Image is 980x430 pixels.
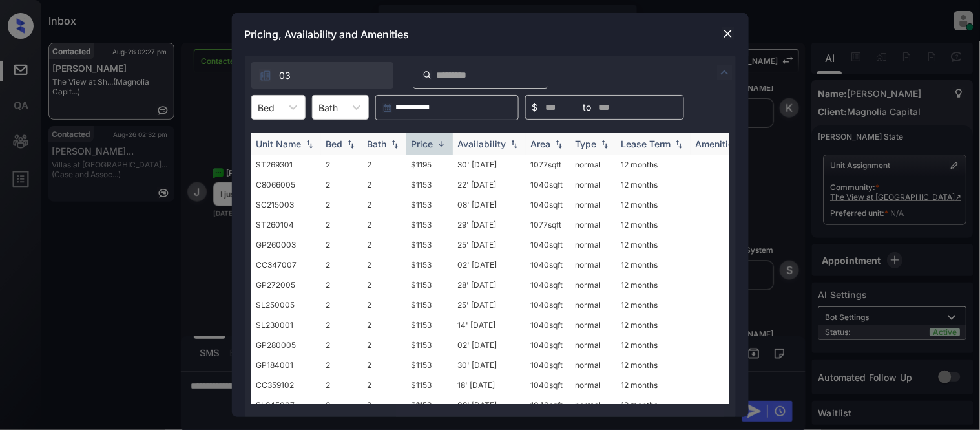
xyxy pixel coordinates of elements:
img: sorting [344,140,357,149]
td: $1153 [406,335,453,355]
td: 08' [DATE] [453,395,526,415]
td: 2 [321,275,362,295]
td: 2 [321,315,362,335]
td: 1040 sqft [526,255,570,275]
td: 28' [DATE] [453,275,526,295]
img: sorting [435,139,448,149]
span: $ [532,100,538,114]
td: normal [570,255,616,275]
td: CC359102 [251,375,321,395]
td: 12 months [616,335,691,355]
div: Price [412,138,433,149]
img: sorting [672,140,685,149]
td: $1153 [406,175,453,195]
td: 1040 sqft [526,355,570,375]
td: SL250005 [251,295,321,315]
td: SC215003 [251,195,321,215]
td: 2 [321,335,362,355]
span: 03 [280,69,291,83]
td: GP260003 [251,235,321,255]
td: 2 [321,215,362,235]
div: Amenities [696,138,739,149]
td: 2 [321,355,362,375]
img: icon-zuma [717,65,733,80]
img: icon-zuma [422,69,432,81]
td: normal [570,155,616,175]
td: 2 [362,315,406,335]
td: normal [570,315,616,335]
td: 1040 sqft [526,315,570,335]
td: normal [570,295,616,315]
td: 2 [362,195,406,215]
td: 2 [321,395,362,415]
td: normal [570,355,616,375]
td: GP280005 [251,335,321,355]
td: 1077 sqft [526,215,570,235]
td: 2 [362,155,406,175]
td: 2 [362,395,406,415]
td: 2 [362,215,406,235]
td: 30' [DATE] [453,155,526,175]
td: 2 [362,255,406,275]
td: SL230001 [251,315,321,335]
td: SL245007 [251,395,321,415]
td: 2 [321,255,362,275]
td: 1040 sqft [526,335,570,355]
td: 30' [DATE] [453,355,526,375]
td: $1153 [406,395,453,415]
td: 08' [DATE] [453,195,526,215]
td: 14' [DATE] [453,315,526,335]
td: GP272005 [251,275,321,295]
div: Availability [458,138,506,149]
td: $1153 [406,195,453,215]
td: $1153 [406,315,453,335]
div: Bath [368,138,387,149]
td: normal [570,335,616,355]
td: 2 [321,175,362,195]
td: 12 months [616,315,691,335]
td: CC347007 [251,255,321,275]
td: 18' [DATE] [453,375,526,395]
td: 2 [321,195,362,215]
td: 12 months [616,235,691,255]
td: 12 months [616,375,691,395]
td: 12 months [616,395,691,415]
td: normal [570,175,616,195]
td: 29' [DATE] [453,215,526,235]
td: 12 months [616,155,691,175]
td: 12 months [616,255,691,275]
td: 1077 sqft [526,155,570,175]
td: 12 months [616,195,691,215]
td: 12 months [616,215,691,235]
img: sorting [303,140,316,149]
td: 2 [362,295,406,315]
td: 1040 sqft [526,235,570,255]
td: normal [570,215,616,235]
td: $1195 [406,155,453,175]
img: sorting [552,140,565,149]
td: $1153 [406,295,453,315]
img: sorting [388,140,401,149]
td: 02' [DATE] [453,255,526,275]
img: sorting [598,140,611,149]
td: ST269301 [251,155,321,175]
td: 12 months [616,295,691,315]
td: 1040 sqft [526,395,570,415]
td: 2 [321,235,362,255]
td: normal [570,195,616,215]
td: 25' [DATE] [453,235,526,255]
td: 25' [DATE] [453,295,526,315]
td: 1040 sqft [526,295,570,315]
td: ST260104 [251,215,321,235]
td: 1040 sqft [526,275,570,295]
div: Pricing, Availability and Amenities [232,13,749,56]
td: 2 [362,375,406,395]
img: close [722,27,735,40]
td: normal [570,375,616,395]
td: GP184001 [251,355,321,375]
td: 1040 sqft [526,175,570,195]
td: 2 [362,355,406,375]
td: normal [570,395,616,415]
td: $1153 [406,235,453,255]
td: 02' [DATE] [453,335,526,355]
